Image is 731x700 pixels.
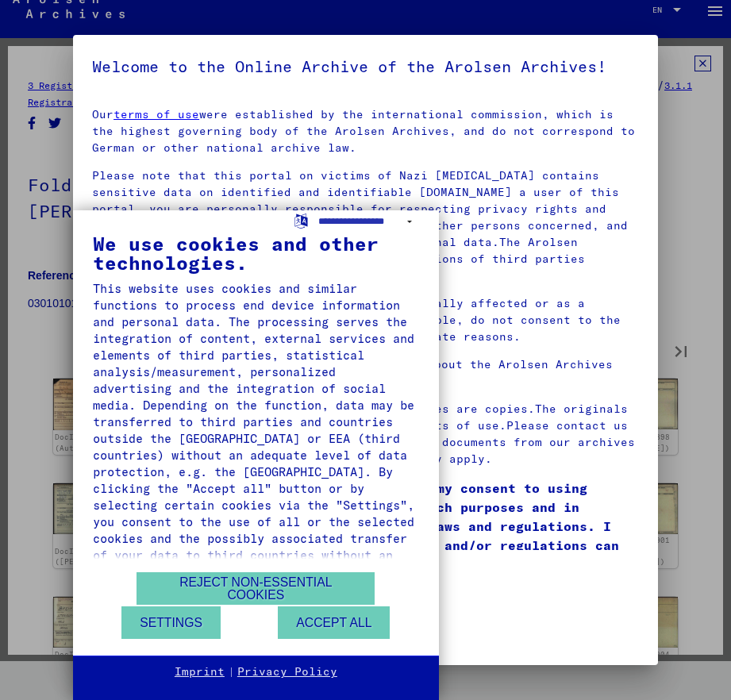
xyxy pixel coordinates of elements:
[175,664,225,680] a: Imprint
[137,572,375,605] button: Reject non-essential cookies
[93,234,419,272] div: We use cookies and other technologies.
[278,606,390,639] button: Accept all
[237,664,337,680] a: Privacy Policy
[121,606,221,639] button: Settings
[93,280,419,580] div: This website uses cookies and similar functions to process end device information and personal da...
